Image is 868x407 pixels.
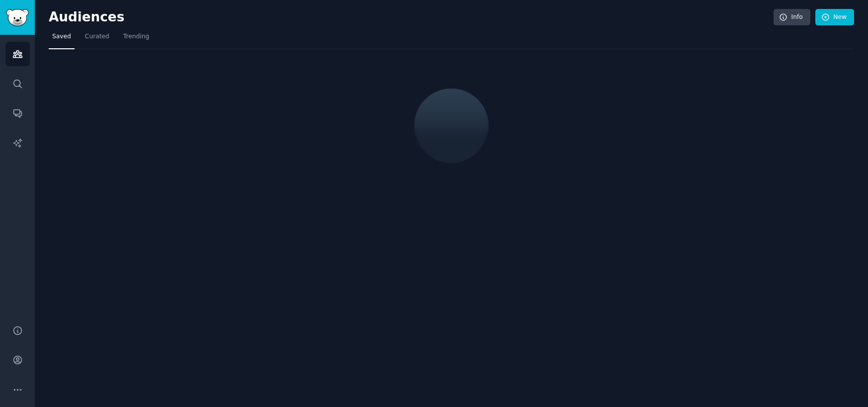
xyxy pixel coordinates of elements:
[6,9,29,26] img: GummySearch logo
[82,29,113,49] a: Curated
[123,32,149,41] span: Trending
[120,29,153,49] a: Trending
[774,9,810,26] a: Info
[85,32,109,41] span: Curated
[49,29,75,49] a: Saved
[815,9,854,26] a: New
[52,32,71,41] span: Saved
[49,9,774,25] h2: Audiences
